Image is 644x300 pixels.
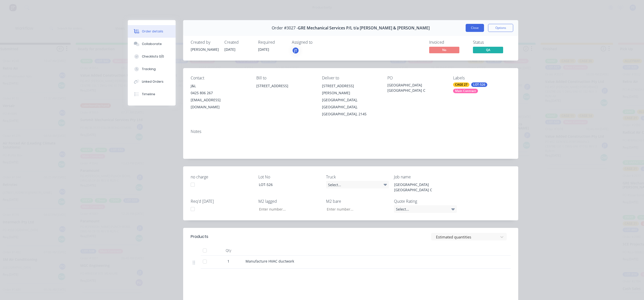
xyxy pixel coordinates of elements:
div: Products [191,234,208,240]
span: QA [473,47,503,53]
label: M2 bare [326,198,389,204]
span: [DATE] [224,47,235,52]
div: [EMAIL_ADDRESS][DOMAIN_NAME] [191,96,248,111]
input: Enter number... [255,205,321,213]
button: Close [466,24,484,32]
div: PO [387,76,445,80]
span: No [429,47,459,53]
div: Main Contract [453,89,478,93]
div: [PERSON_NAME] [191,47,218,52]
button: Timeline [128,88,176,101]
div: Invoiced [429,40,467,45]
div: LOT-526 [471,82,487,87]
button: Options [488,24,513,32]
label: Lot No [258,174,321,180]
button: QA [473,47,503,54]
button: Checklists 0/0 [128,50,176,63]
div: Order details [142,29,163,34]
div: J&L0425 806 267[EMAIL_ADDRESS][DOMAIN_NAME] [191,82,248,111]
div: Assigned to [292,40,342,45]
div: J&L [191,82,248,89]
span: Manufacture HVAC ductwork [246,259,294,264]
input: Enter number... [323,205,389,213]
button: Order details [128,25,176,38]
div: Linked Orders [142,79,164,84]
span: 1 [227,259,229,264]
div: Created by [191,40,218,45]
button: jT [292,47,299,54]
div: CAGE 27 [453,82,469,87]
div: Collaborate [142,42,162,46]
div: Labels [453,76,511,80]
button: Collaborate [128,38,176,50]
div: [STREET_ADDRESS] [256,82,314,98]
div: Qty [213,245,244,256]
div: LOT-526 [255,181,318,188]
button: Tracking [128,63,176,75]
button: Linked Orders [128,75,176,88]
label: M2 lagged [258,198,321,204]
div: [GEOGRAPHIC_DATA] [GEOGRAPHIC_DATA] C [387,82,445,93]
label: no charge [191,174,254,180]
div: Deliver to [322,76,380,80]
label: Job name [394,174,457,180]
div: Contact [191,76,248,80]
div: 0425 806 267 [191,89,248,96]
div: [STREET_ADDRESS] [256,82,314,89]
div: Created [224,40,252,45]
div: Notes [191,129,511,134]
label: Quote Rating [394,198,457,204]
div: Required [258,40,286,45]
div: Tracking [142,67,156,71]
span: [DATE] [258,47,269,52]
div: [GEOGRAPHIC_DATA] [GEOGRAPHIC_DATA] C [390,181,453,193]
div: [GEOGRAPHIC_DATA], [GEOGRAPHIC_DATA], [GEOGRAPHIC_DATA], 2145 [322,96,380,118]
div: Status [473,40,511,45]
label: Req'd [DATE] [191,198,254,204]
div: Checklists 0/0 [142,54,164,59]
div: Timeline [142,92,155,96]
label: Truck [326,174,389,180]
div: Bill to [256,76,314,80]
div: [STREET_ADDRESS][PERSON_NAME] [322,82,380,96]
div: Select... [394,205,457,213]
div: [STREET_ADDRESS][PERSON_NAME][GEOGRAPHIC_DATA], [GEOGRAPHIC_DATA], [GEOGRAPHIC_DATA], 2145 [322,82,380,118]
div: Select... [326,181,389,188]
span: GRE Mechanical Services P/L t/a [PERSON_NAME] & [PERSON_NAME] [298,26,430,30]
span: Order #3027 - [272,26,298,30]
